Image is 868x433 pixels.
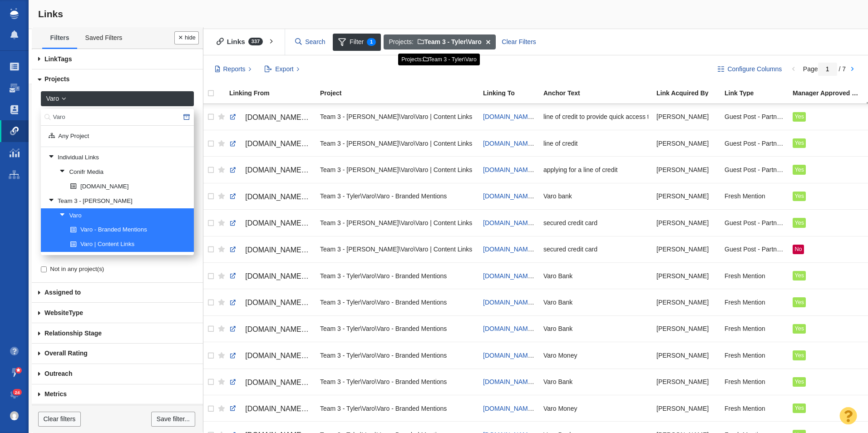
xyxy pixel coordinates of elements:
span: Reports [223,64,246,74]
span: [DOMAIN_NAME][URL] [245,166,322,174]
span: Yes [794,352,804,359]
span: [DOMAIN_NAME][URL][PERSON_NAME][PERSON_NAME] [245,193,441,201]
td: Kevin Geer [652,289,720,315]
td: Fresh Mention [720,183,789,209]
a: [DOMAIN_NAME][URL] [229,269,312,284]
a: Type [32,303,203,323]
div: Team 3 - Tyler\Varo\Varo - Branded Mentions [320,292,475,312]
span: Yes [794,299,804,305]
a: [DOMAIN_NAME][URL][PERSON_NAME][PERSON_NAME] [229,189,312,205]
a: Outreach [32,364,203,384]
span: [DOMAIN_NAME][URL] [245,219,322,227]
span: Link [44,55,58,63]
div: Project [320,90,482,96]
div: Team 3 - [PERSON_NAME]\Varo\Varo | Content Links [320,107,475,127]
div: Team 3 - Tyler\Varo\Varo - Branded Mentions [320,187,475,206]
span: [DOMAIN_NAME][URL] [245,246,322,254]
span: Yes [794,167,804,173]
span: Guest Post - Partnership [725,166,784,174]
a: [DOMAIN_NAME][URL] [483,272,550,280]
img: 0a657928374d280f0cbdf2a1688580e1 [10,411,19,420]
div: Team 3 - [PERSON_NAME]\Varo\Varo | Content Links [320,133,475,153]
a: Relationship Stage [32,323,203,344]
a: Assigned to [32,283,203,303]
span: 1 [367,38,376,46]
td: No [789,236,867,262]
div: Linking From [229,90,319,96]
span: Yes [794,272,804,279]
button: Configure Columns [713,62,787,77]
td: Lindsay Schoepf [652,157,720,183]
td: Kevin Geer [652,369,720,395]
span: [DOMAIN_NAME][URL] [245,272,322,280]
a: [DOMAIN_NAME][URL] [483,299,550,306]
a: [DOMAIN_NAME][URL] [483,166,550,173]
span: Page / 7 [803,65,846,73]
span: [PERSON_NAME] [656,404,709,413]
a: [DOMAIN_NAME][URL] [229,242,312,258]
span: [PERSON_NAME] [656,113,709,121]
a: [DOMAIN_NAME][URL] [229,375,312,390]
td: Yes [789,315,867,342]
a: [DOMAIN_NAME][URL][DOMAIN_NAME] [483,378,601,385]
div: Clear Filters [497,34,541,50]
div: Varo Bank [543,319,648,339]
div: line of credit [543,133,648,153]
td: Fresh Mention [720,369,789,395]
span: Yes [794,325,804,332]
td: Guest Post - Partnership [720,210,789,236]
span: Export [275,64,293,74]
span: Not in any project(s) [50,265,104,273]
div: Team 3 - Tyler\Varo\Varo - Branded Mentions [320,399,475,418]
td: Kevin Geer [652,342,720,369]
td: Yes [789,157,867,183]
td: Lindsay Schoepf [652,130,720,157]
div: Linking To [483,90,542,96]
span: [DOMAIN_NAME][URL] [483,192,550,200]
button: Done [174,31,199,44]
a: [DOMAIN_NAME][URL] [483,113,550,120]
span: [DOMAIN_NAME][URL] [483,140,550,147]
a: Metrics [32,384,203,405]
span: Configure Columns [727,64,782,74]
span: [PERSON_NAME] [656,325,709,333]
span: Website [44,309,69,316]
a: Varo - Branded Mentions [68,223,188,237]
span: Guest Post - Partnership [725,245,784,253]
span: 24 [13,389,22,396]
a: [DOMAIN_NAME][URL] [483,405,550,412]
div: secured credit card [543,240,648,259]
a: Link Acquired By [656,90,724,98]
div: Team 3 - [PERSON_NAME]\Varo\Varo | Content Links [320,160,475,179]
span: [PERSON_NAME] [656,351,709,359]
a: Conifr Media [57,165,189,179]
button: Reports [210,62,256,77]
td: Yes [789,262,867,289]
span: [PERSON_NAME] [656,139,709,148]
div: secured credit card [543,213,648,232]
span: Fresh Mention [725,351,765,359]
span: Fresh Mention [725,192,765,200]
span: Guest Post - Partnership [725,113,784,121]
span: [PERSON_NAME] [656,219,709,227]
a: [DOMAIN_NAME][URL][US_STATE][US_STATE] [229,401,312,417]
a: Link Type [725,90,792,98]
td: Yes [789,289,867,315]
span: [PERSON_NAME] [656,272,709,280]
td: Yes [789,104,867,130]
td: Fresh Mention [720,262,789,289]
span: [DOMAIN_NAME][URL] [483,246,550,253]
span: [PERSON_NAME] [656,245,709,253]
td: Yes [789,342,867,369]
button: Export [260,62,305,77]
div: line of credit to provide quick access to money [543,107,648,127]
a: [DOMAIN_NAME][URL] [483,325,550,332]
img: buzzstream_logo_iconsimple.png [10,8,18,19]
td: Kevin Geer [652,183,720,209]
div: Team 3 - Tyler\Varo\Varo - Branded Mentions [320,319,475,339]
a: Tags [32,49,203,69]
a: [DOMAIN_NAME][URL] [229,348,312,364]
